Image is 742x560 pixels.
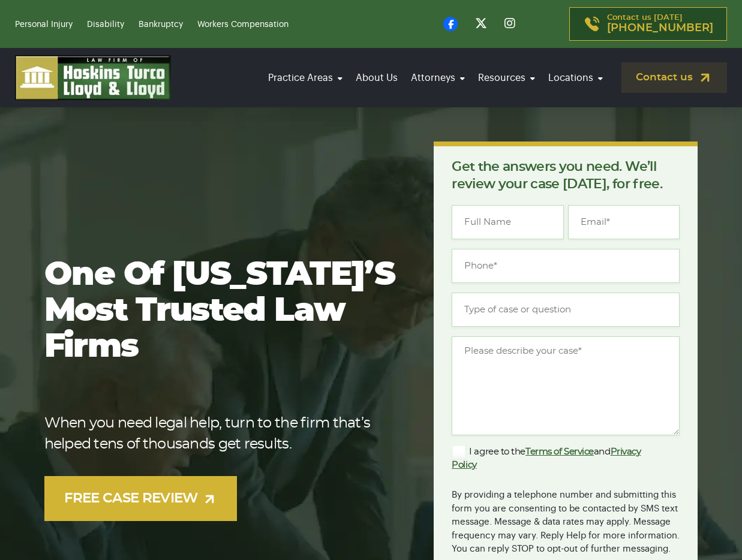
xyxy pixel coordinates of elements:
[352,61,401,95] a: About Us
[452,445,660,471] label: I agree to the and
[568,205,680,239] input: Email*
[407,61,468,95] a: Attorneys
[265,61,346,95] a: Practice Areas
[15,55,171,100] img: logo
[607,14,713,34] p: Contact us [DATE]
[452,158,680,193] p: Get the answers you need. We’ll review your case [DATE], for free.
[621,62,727,93] a: Contact us
[139,20,183,29] a: Bankruptcy
[569,7,727,41] a: Contact us [DATE][PHONE_NUMBER]
[15,20,73,29] a: Personal Injury
[44,413,396,455] p: When you need legal help, turn to the firm that’s helped tens of thousands get results.
[452,249,680,283] input: Phone*
[202,492,217,507] img: arrow-up-right-light.svg
[87,20,124,29] a: Disability
[452,293,680,327] input: Type of case or question
[452,481,680,556] div: By providing a telephone number and submitting this form you are consenting to be contacted by SM...
[44,257,396,365] h1: One of [US_STATE]’s most trusted law firms
[44,476,238,521] a: FREE CASE REVIEW
[452,205,563,239] input: Full Name
[607,22,713,34] span: [PHONE_NUMBER]
[474,61,539,95] a: Resources
[525,447,594,456] a: Terms of Service
[197,20,289,29] a: Workers Compensation
[545,61,606,95] a: Locations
